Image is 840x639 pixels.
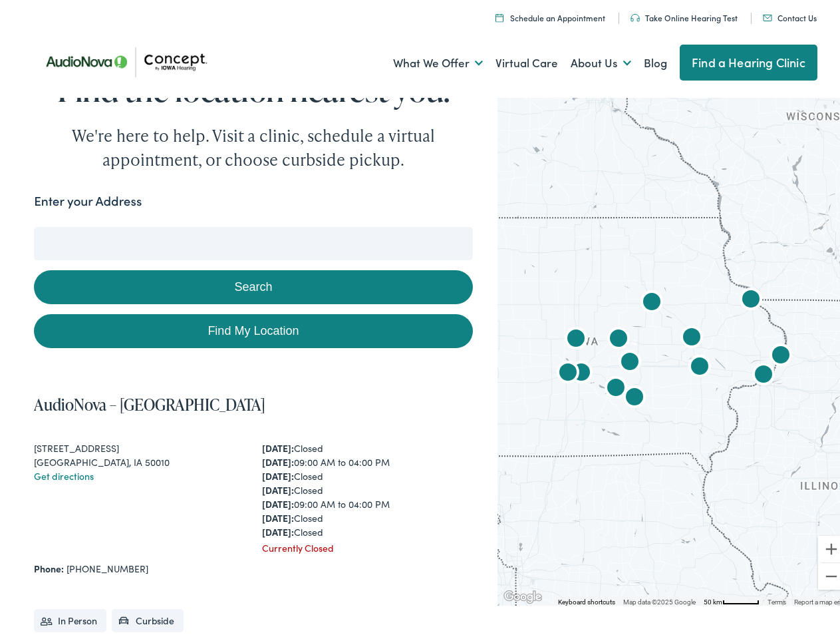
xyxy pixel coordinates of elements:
strong: [DATE]: [262,521,294,534]
strong: [DATE]: [262,493,294,507]
strong: [DATE]: [262,507,294,521]
button: Map Scale: 50 km per 52 pixels [700,592,764,602]
strong: [DATE]: [262,465,294,479]
div: Concept by Iowa Hearing by AudioNova [600,369,632,401]
div: AudioNova [603,320,634,352]
a: Take Online Hearing Test [630,8,738,19]
div: We're here to help. Visit a clinic, schedule a virtual appointment, or choose curbside pickup. [41,120,466,168]
a: Get directions [34,465,94,479]
div: AudioNova [748,356,779,388]
button: Keyboard shortcuts [558,594,615,603]
div: AudioNova [552,354,584,386]
strong: [DATE]: [262,437,294,451]
a: What We Offer [393,35,483,84]
img: Google [501,584,545,602]
strong: Phone: [34,558,64,571]
button: Search [34,266,472,300]
a: Open this area in Google Maps (opens a new window) [501,584,545,602]
div: AudioNova [636,284,668,316]
div: Concept by Iowa Hearing by AudioNova [735,281,767,313]
a: [PHONE_NUMBER] [67,558,148,571]
div: [STREET_ADDRESS] [34,437,245,451]
div: Closed 09:00 AM to 04:00 PM Closed Closed 09:00 AM to 04:00 PM Closed Closed [262,437,473,535]
label: Enter your Address [34,188,142,207]
a: Schedule an Appointment [495,8,605,19]
div: AudioNova [765,337,797,369]
strong: [DATE]: [262,479,294,493]
img: utility icon [630,10,640,18]
a: Terms (opens in new tab) [768,594,786,602]
strong: [DATE]: [262,451,294,465]
img: utility icon [763,11,772,17]
a: Contact Us [763,8,817,19]
li: In Person [34,605,106,628]
div: AudioNova [565,354,597,386]
a: Virtual Care [495,35,558,84]
div: Concept by Iowa Hearing by AudioNova [619,379,650,411]
div: AudioNova [684,348,716,380]
a: Find My Location [34,310,472,344]
div: [GEOGRAPHIC_DATA], IA 50010 [34,451,245,465]
li: Curbside [112,605,184,628]
a: AudioNova – [GEOGRAPHIC_DATA] [34,389,265,411]
div: AudioNova [676,319,708,351]
div: Currently Closed [262,537,473,551]
div: Concept by Iowa Hearing by AudioNova [614,343,646,375]
h1: Find the location nearest you. [34,67,472,103]
span: 50 km [704,594,722,602]
span: Map data ©2025 Google [623,594,696,602]
a: About Us [571,35,631,84]
input: Enter your address or zip code [34,223,472,256]
a: Blog [644,35,667,84]
div: Concept by Iowa Hearing by AudioNova [560,320,592,352]
img: A calendar icon to schedule an appointment at Concept by Iowa Hearing. [495,9,503,18]
a: Find a Hearing Clinic [680,41,817,77]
